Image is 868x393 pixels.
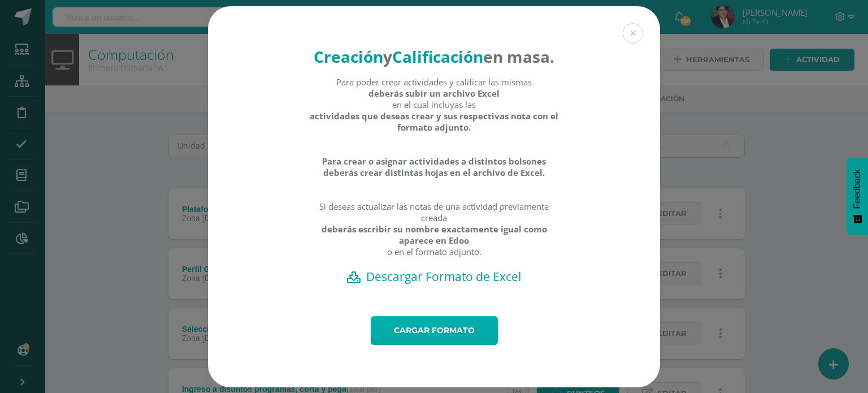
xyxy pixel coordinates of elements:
[371,316,498,345] a: Cargar formato
[309,223,559,246] strong: deberás escribir su nombre exactamente igual como aparece en Edoo
[309,46,559,67] h4: en masa.
[847,158,868,235] button: Feedback - Mostrar encuesta
[309,156,559,178] strong: Para crear o asignar actividades a distintos bolsones deberás crear distintas hojas en el archivo...
[623,23,643,44] button: Close (Esc)
[368,88,500,99] strong: deberás subir un archivo Excel
[383,46,392,67] strong: y
[309,76,559,269] div: Para poder crear actividades y calificar las mismas en el cual incluyas las Si deseas actualizar ...
[392,46,483,67] strong: Calificación
[228,269,640,284] a: Descargar Formato de Excel
[852,169,862,209] span: Feedback
[309,110,559,133] strong: actividades que deseas crear y sus respectivas nota con el formato adjunto.
[314,46,383,67] strong: Creación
